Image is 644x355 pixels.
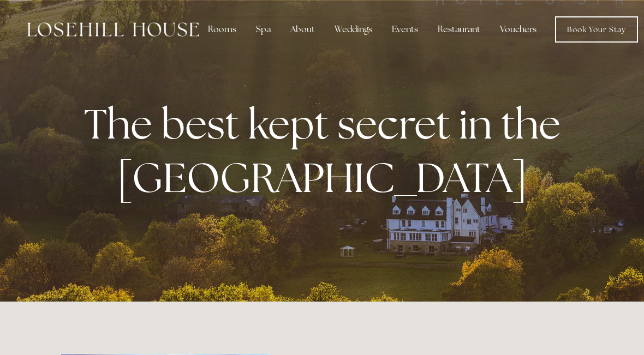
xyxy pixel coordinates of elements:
[84,97,569,204] strong: The best kept secret in the [GEOGRAPHIC_DATA]
[555,16,638,43] a: Book Your Stay
[383,19,427,40] div: Events
[282,19,324,40] div: About
[429,19,489,40] div: Restaurant
[326,19,381,40] div: Weddings
[199,19,245,40] div: Rooms
[491,19,545,40] a: Vouchers
[247,19,279,40] div: Spa
[27,22,199,37] img: Losehill House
